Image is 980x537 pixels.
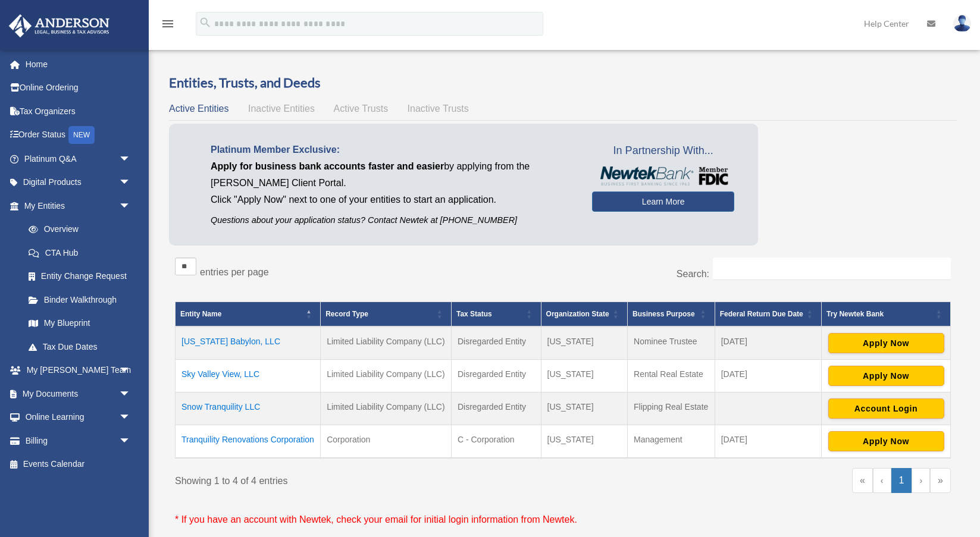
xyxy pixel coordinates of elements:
[8,171,149,194] a: Digital Productsarrow_drop_down
[119,406,143,430] span: arrow_drop_down
[451,302,541,326] th: Tax Status: Activate to sort
[828,431,944,451] button: Apply Now
[176,392,321,425] td: Snow Tranquility LLC
[598,167,728,186] img: NewtekBankLogoSM.png
[176,359,321,392] td: Sky Valley View, LLC
[628,425,715,458] td: Management
[325,310,368,318] span: Record Type
[68,126,95,144] div: NEW
[953,15,971,32] img: User Pic
[199,16,212,29] i: search
[321,326,452,360] td: Limited Liability Company (LLC)
[8,359,149,382] a: My [PERSON_NAME] Teamarrow_drop_down
[17,312,143,335] a: My Blueprint
[633,310,695,318] span: Business Purpose
[592,142,734,161] span: In Partnership With...
[119,359,143,383] span: arrow_drop_down
[176,326,321,360] td: [US_STATE] Babylon, LLC
[176,425,321,458] td: Tranquility Renovations Corporation
[8,76,149,100] a: Online Ordering
[8,123,149,147] a: Order StatusNEW
[17,241,143,265] a: CTA Hub
[119,147,143,171] span: arrow_drop_down
[628,392,715,425] td: Flipping Real Estate
[175,468,554,489] div: Showing 1 to 4 of 4 entries
[321,302,452,326] th: Record Type: Activate to sort
[211,158,574,191] p: by applying from the [PERSON_NAME] Client Portal.
[826,307,932,321] div: Try Newtek Bank
[930,468,951,493] a: Last
[873,468,891,493] a: Previous
[161,21,175,31] a: menu
[628,326,715,360] td: Nominee Trustee
[8,453,149,476] a: Events Calendar
[451,326,541,360] td: Disregarded Entity
[912,468,930,493] a: Next
[628,359,715,392] td: Rental Real Estate
[546,310,609,318] span: Organization State
[169,74,957,92] h3: Entities, Trusts, and Deeds
[248,103,315,114] span: Inactive Entities
[451,425,541,458] td: C - Corporation
[211,213,574,228] p: Questions about your application status? Contact Newtek at [PHONE_NUMBER]
[715,326,821,360] td: [DATE]
[456,310,492,318] span: Tax Status
[161,17,175,31] i: menu
[334,103,389,114] span: Active Trusts
[169,103,228,114] span: Active Entities
[175,511,951,528] p: * If you have an account with Newtek, check your email for initial login information from Newtek.
[321,425,452,458] td: Corporation
[715,302,821,326] th: Federal Return Due Date: Activate to sort
[715,359,821,392] td: [DATE]
[17,288,143,312] a: Binder Walkthrough
[408,103,469,114] span: Inactive Trusts
[592,191,734,212] a: Learn More
[715,425,821,458] td: [DATE]
[211,161,444,171] span: Apply for business bank accounts faster and easier
[176,302,321,326] th: Entity Name: Activate to invert sorting
[17,265,143,288] a: Entity Change Request
[17,218,137,241] a: Overview
[891,468,912,493] a: 1
[720,310,803,318] span: Federal Return Due Date
[119,429,143,453] span: arrow_drop_down
[8,382,149,406] a: My Documentsarrow_drop_down
[321,392,452,425] td: Limited Liability Company (LLC)
[8,99,149,123] a: Tax Organizers
[828,403,944,413] a: Account Login
[677,269,709,279] label: Search:
[451,359,541,392] td: Disregarded Entity
[180,310,221,318] span: Entity Name
[8,406,149,429] a: Online Learningarrow_drop_down
[200,267,269,277] label: entries per page
[541,326,627,360] td: [US_STATE]
[5,14,113,37] img: Anderson Advisors Platinum Portal
[8,147,149,171] a: Platinum Q&Aarrow_drop_down
[828,366,944,386] button: Apply Now
[541,425,627,458] td: [US_STATE]
[321,359,452,392] td: Limited Liability Company (LLC)
[8,194,143,218] a: My Entitiesarrow_drop_down
[8,429,149,453] a: Billingarrow_drop_down
[828,398,944,419] button: Account Login
[119,194,143,218] span: arrow_drop_down
[8,52,149,76] a: Home
[451,392,541,425] td: Disregarded Entity
[541,392,627,425] td: [US_STATE]
[822,302,951,326] th: Try Newtek Bank : Activate to sort
[17,335,143,359] a: Tax Due Dates
[828,333,944,353] button: Apply Now
[628,302,715,326] th: Business Purpose: Activate to sort
[852,468,873,493] a: First
[541,302,627,326] th: Organization State: Activate to sort
[541,359,627,392] td: [US_STATE]
[119,382,143,406] span: arrow_drop_down
[119,171,143,195] span: arrow_drop_down
[211,142,574,158] p: Platinum Member Exclusive:
[211,191,574,208] p: Click "Apply Now" next to one of your entities to start an application.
